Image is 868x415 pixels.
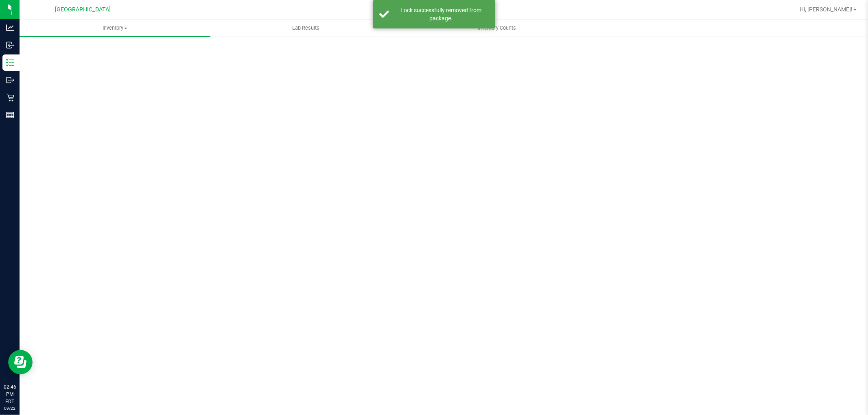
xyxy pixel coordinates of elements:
a: Inventory [20,20,210,37]
inline-svg: Inventory [6,59,14,67]
inline-svg: Inbound [6,41,14,49]
a: Inventory Counts [401,20,592,37]
iframe: Resource center [8,350,33,374]
a: Lab Results [210,20,401,37]
span: Lab Results [281,24,330,32]
inline-svg: Outbound [6,76,14,84]
inline-svg: Analytics [6,24,14,32]
span: [GEOGRAPHIC_DATA] [55,6,111,13]
div: Lock successfully removed from package. [394,6,489,22]
p: 09/22 [4,405,16,411]
inline-svg: Reports [6,111,14,119]
span: Inventory Counts [467,24,527,32]
span: Hi, [PERSON_NAME]! [800,6,853,13]
p: 02:46 PM EDT [4,383,16,405]
span: Inventory [20,24,210,32]
inline-svg: Retail [6,93,14,102]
